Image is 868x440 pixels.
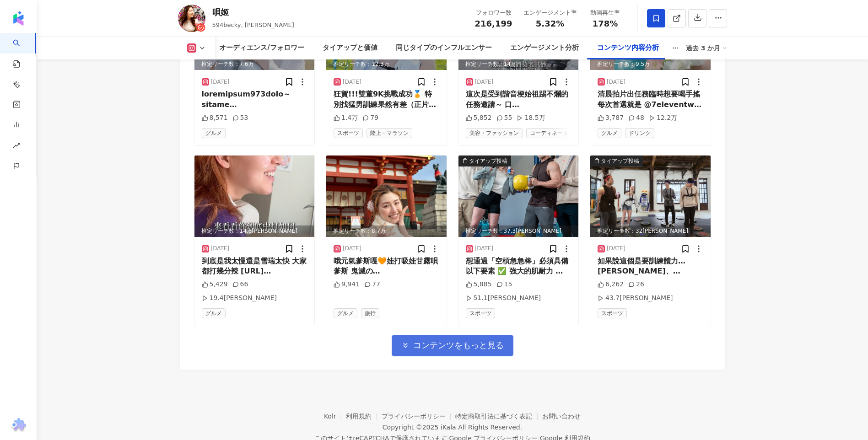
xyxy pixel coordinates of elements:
[598,128,621,138] span: グルメ
[11,11,26,26] img: logo icon
[598,280,624,289] div: 6,262
[367,128,412,138] span: 陸上・マラソン
[466,280,492,289] div: 5,885
[590,156,711,237] div: post-imageタイアップ投稿推定リーチ数：32[PERSON_NAME]
[10,418,27,433] img: chrome extension
[334,308,357,318] span: グルメ
[455,413,542,420] a: 特定商取引法に基づく表記
[475,245,494,252] div: [DATE]
[475,78,494,86] div: [DATE]
[458,59,579,70] div: 推定リーチ数：14万
[202,280,228,289] div: 5,429
[211,78,230,86] div: [DATE]
[466,294,541,303] div: 51.1[PERSON_NAME]
[383,424,522,431] div: Copyright © 2025 All Rights Reserved.
[598,113,624,123] div: 3,787
[178,5,205,32] img: KOL Avatar
[496,113,512,123] div: 55
[232,113,248,123] div: 53
[607,78,625,86] div: [DATE]
[441,424,456,431] a: iKala
[458,225,579,237] div: 推定リーチ数：37.3[PERSON_NAME]
[458,156,579,237] div: post-imageタイアップ投稿推定リーチ数：37.3[PERSON_NAME]
[326,59,447,70] div: 推定リーチ数：12.3万
[211,245,230,252] div: [DATE]
[326,156,447,237] img: post-image
[590,156,711,237] img: post-image
[597,43,659,54] div: コンテンツ内容分析
[590,59,711,70] div: 推定リーチ数：9.5万
[324,413,346,420] a: Kolr
[202,256,307,277] div: 到底是我太慢還是雪瑞太快 大家都打幾分辣 [URL][DOMAIN_NAME]
[466,128,523,138] span: 美容・ファッション
[458,156,579,237] img: post-image
[194,156,315,237] div: post-image推定リーチ数：14.6[PERSON_NAME]
[542,413,581,420] a: お問い合わせ
[475,8,512,17] div: フォロワー数
[334,113,358,123] div: 1.4万
[517,113,545,123] div: 18.5万
[396,43,492,54] div: 同じタイプのインフルエンサー
[334,128,363,138] span: スポーツ
[362,113,378,123] div: 79
[392,335,513,356] button: コンテンツをもっと見る
[202,294,277,303] div: 19.4[PERSON_NAME]
[466,308,495,318] span: スポーツ
[346,413,382,420] a: 利用規約
[361,308,379,318] span: 旅行
[326,225,447,237] div: 推定リーチ数：8.7万
[202,113,228,123] div: 8,571
[382,413,456,420] a: プライバシーポリシー
[334,89,439,110] div: 狂賀!!!雙董9K挑戰成功🏅 特別找猛男訓練果然有差（正片敬請期待） 兩個人[DATE]都緊張到睡不著 超怕喘到最後要車子載我們最後一程 [PERSON_NAME]好玩但最好不要再來一次ㄌXDD...
[202,128,226,138] span: グルメ
[364,280,380,289] div: 77
[598,256,703,277] div: 如果說這個是要訓練體力… [PERSON_NAME]、[PERSON_NAME]、PEETA應該算是有練到？🤣 看完影片，你覺得「翻槓片佔領土」能「健」到什麼？ 如果你也想體驗一些「特殊器材」 ...
[194,156,315,237] img: post-image
[323,43,377,54] div: タイアップと価値
[202,308,226,318] span: グルメ
[593,19,618,28] span: 178%
[598,308,627,318] span: スポーツ
[598,294,673,303] div: 43.7[PERSON_NAME]
[194,225,315,237] div: 推定リーチ数：14.6[PERSON_NAME]
[649,113,677,123] div: 12.2万
[628,280,644,289] div: 26
[510,43,579,54] div: エンゲージメント分析
[526,128,572,138] span: コーディネート
[469,156,507,166] div: タイアップ投稿
[13,33,31,132] a: search
[202,89,307,110] div: loremipsum973dolo～ sitame @consecteturadipis eli8(sed*)d✧ eiusmodtempori utlaboreetdolorEMAG aliq...
[343,78,361,86] div: [DATE]
[628,113,644,123] div: 48
[475,19,512,28] span: 216,199
[598,89,703,110] div: 清晨拍片出任務臨時想要喝手搖 每次首選就是 @7eleventw CITY TEA 現萃茶( ♥д♥) 24小時都能喝到那麼好喝的茶～ 現在推出新茶拉 ・帶有獨特花香的梔子花青茶 ・還有香甜順口...
[413,340,504,350] span: コンテンツをもっと見る
[466,256,571,277] div: 想通過「空槓急急棒」必須具備以下要素 ✅ 強大的肌耐力 ✅ 穩定性 ✅ 敲到時不會怕（？ 如果你也想體驗一些「特殊器材」 歡迎來到 Red Bull Ibiza Royale 報名倒數最後兩天了...
[601,156,639,166] div: タイアップ投稿
[607,245,625,252] div: [DATE]
[466,113,492,123] div: 5,852
[232,280,248,289] div: 66
[466,89,571,110] div: 這次是受到諧音梗始祖踢不爛的任務邀請～ 口[PERSON_NAME]的被台灣店家對於諧音梗的執念嚇到www 歡迎大家一起穿上 Timberland Motion Access 鞋 一起成為暴走足...
[536,19,564,28] span: 5.32%
[326,156,447,237] div: post-image推定リーチ数：8.7万
[334,256,439,277] div: 哦元氣爹斯嘎🧡娃打吸娃甘露唄爹斯 鬼滅の[DEMOGRAPHIC_DATA]！[GEOGRAPHIC_DATA]唷(•̤̀ᵕ•̤́๑) 口[PERSON_NAME]的京都行有沒有讓大家蠢蠢欲動呀...
[212,6,294,18] div: 唄姬
[212,21,294,28] span: 594becky, [PERSON_NAME]
[588,8,623,17] div: 動画再生率
[496,280,512,289] div: 15
[334,280,360,289] div: 9,941
[523,8,577,17] div: エンゲージメント率
[686,41,727,55] div: 過去 3 か月
[13,136,20,157] span: rise
[625,128,654,138] span: ドリンク
[219,43,304,54] div: オーディエンス/フォロワー
[194,59,315,70] div: 推定リーチ数：7.6万
[590,225,711,237] div: 推定リーチ数：32[PERSON_NAME]
[343,245,361,252] div: [DATE]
